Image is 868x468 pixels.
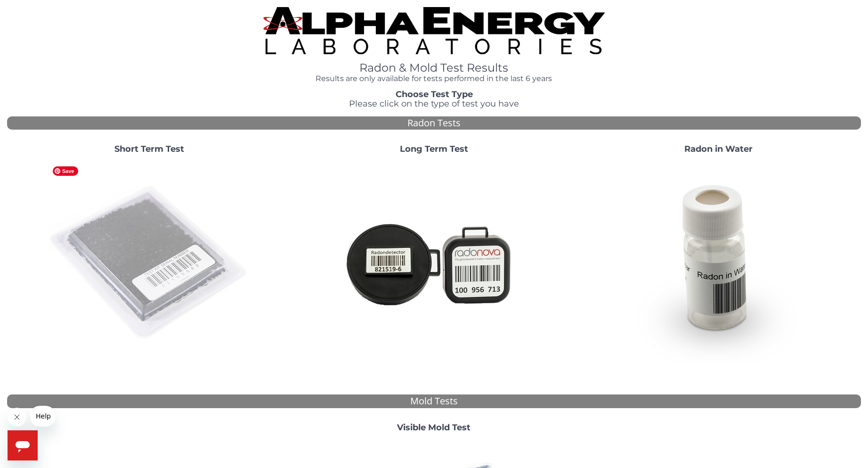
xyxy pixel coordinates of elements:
strong: Radon in Water [684,144,753,154]
div: Radon Tests [7,116,861,130]
img: Radtrak2vsRadtrak3.jpg [333,162,535,364]
img: RadoninWater.jpg [617,162,820,364]
strong: Choose Test Type [396,89,473,99]
iframe: Message from company [30,406,55,427]
strong: Visible Mold Test [397,422,471,433]
span: Save [53,166,78,176]
h1: Radon & Mold Test Results [263,62,605,74]
img: TightCrop.jpg [263,7,605,54]
span: Please click on the type of test you have [349,99,519,109]
iframe: Close message [8,408,26,427]
h4: Results are only available for tests performed in the last 6 years [263,74,605,83]
div: Mold Tests [7,394,861,408]
iframe: Button to launch messaging window [8,430,38,460]
strong: Long Term Test [400,144,468,154]
img: ShortTerm.jpg [48,162,251,364]
strong: Short Term Test [114,144,184,154]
